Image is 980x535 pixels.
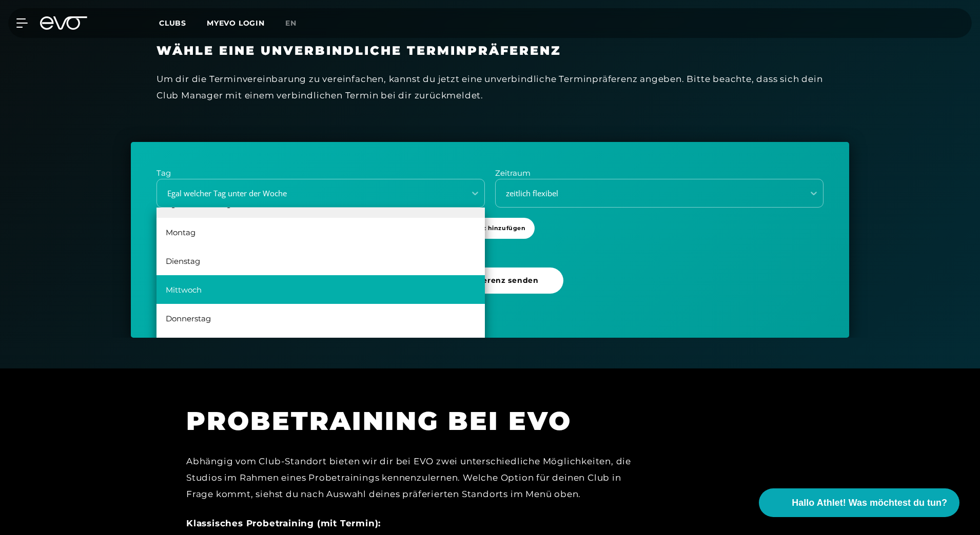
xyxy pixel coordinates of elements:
[759,488,959,517] button: Hallo Athlet! Was möchtest du tun?
[497,188,797,199] div: zeitlich flexibel
[186,404,648,438] h1: PROBETRAINING BEI EVO
[285,18,297,28] span: en
[413,267,567,312] a: Terminpräferenz senden
[158,188,458,199] div: Egal welcher Tag unter der Woche
[437,275,538,286] span: Terminpräferenz senden
[156,333,485,361] div: [DATE]
[207,18,265,28] a: MYEVO LOGIN
[441,218,539,257] a: +Präferenz hinzufügen
[285,17,309,29] a: en
[792,496,947,510] span: Hallo Athlet! Was möchtest du tun?
[450,224,526,233] span: + Präferenz hinzufügen
[186,453,648,503] div: Abhängig vom Club-Standort bieten wir dir bei EVO zwei unterschiedliche Möglichkeiten, die Studio...
[156,168,485,179] p: Tag
[159,18,207,28] a: Clubs
[156,43,824,58] h3: Wähle eine unverbindliche Terminpräferenz
[156,71,824,104] div: Um dir die Terminvereinbarung zu vereinfachen, kannst du jetzt eine unverbindliche Terminpräferen...
[159,18,186,28] span: Clubs
[156,304,485,333] div: Donnerstag
[156,275,485,304] div: Mittwoch
[156,246,485,275] div: Dienstag
[495,168,824,179] p: Zeitraum
[156,218,485,246] div: Montag
[186,518,381,528] strong: Klassisches Probetraining (mit Termin):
